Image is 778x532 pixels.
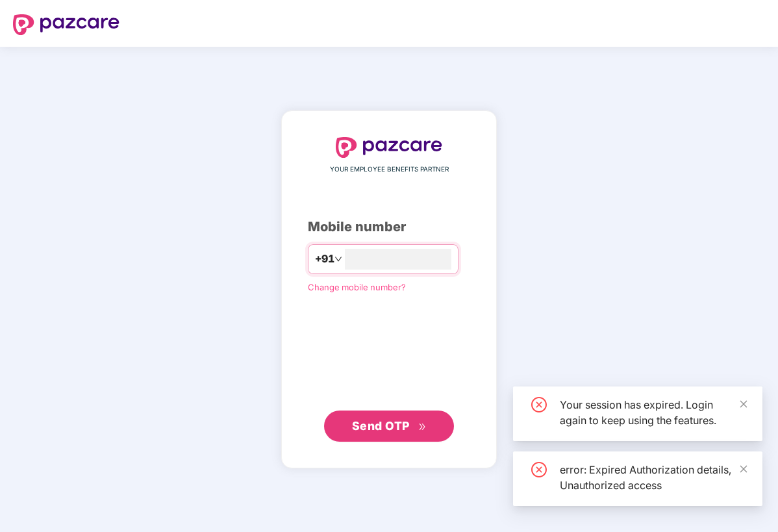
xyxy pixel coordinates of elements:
span: +91 [315,251,334,267]
span: close-circle [531,397,547,412]
span: YOUR EMPLOYEE BENEFITS PARTNER [330,164,449,175]
img: logo [13,14,119,35]
span: close [739,464,748,474]
span: down [334,255,342,263]
span: close [739,399,748,409]
span: double-right [418,423,427,431]
div: error: Expired Authorization details, Unauthorized access [560,462,747,493]
span: close-circle [531,462,547,477]
div: Mobile number [308,217,470,237]
span: Send OTP [352,419,410,433]
div: Your session has expired. Login again to keep using the features. [560,397,747,428]
a: Change mobile number? [308,282,406,292]
button: Send OTPdouble-right [324,411,454,442]
img: logo [336,137,442,158]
